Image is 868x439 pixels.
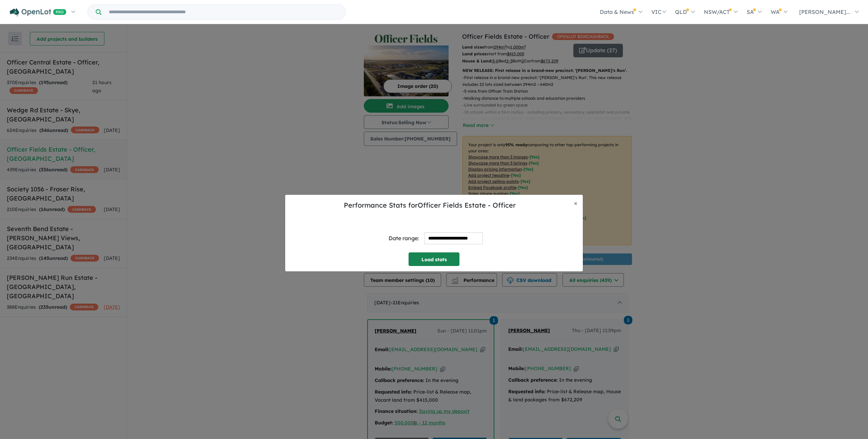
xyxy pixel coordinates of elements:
[10,8,66,17] img: Openlot PRO Logo White
[574,199,577,207] span: ×
[103,5,344,19] input: Try estate name, suburb, builder or developer
[291,200,569,210] h5: Performance Stats for Officer Fields Estate - Officer
[799,8,850,15] span: [PERSON_NAME]...
[409,252,459,266] button: Load stats
[389,234,419,243] div: Date range:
